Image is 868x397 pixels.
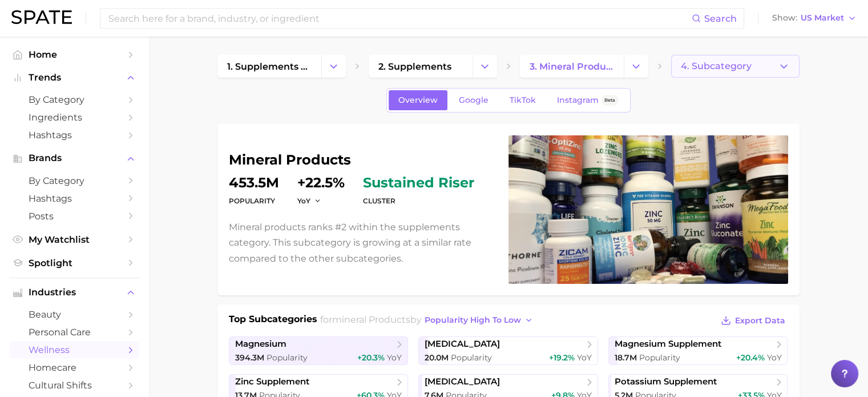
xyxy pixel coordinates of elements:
a: magnesium supplement18.7m Popularity+20.4% YoY [608,336,788,365]
span: YoY [766,352,781,363]
span: 20.0m [425,352,449,363]
span: personal care [29,327,120,338]
h1: mineral products [229,153,495,167]
span: +20.4% [736,352,764,363]
a: 1. supplements & ingestibles [217,55,321,78]
span: Industries [29,287,120,298]
span: Posts [29,211,120,222]
span: YoY [387,352,402,363]
a: Hashtags [9,190,139,207]
a: beauty [9,306,139,323]
span: by Category [29,175,120,186]
span: [MEDICAL_DATA] [425,376,500,387]
dt: cluster [363,194,474,208]
span: Brands [29,153,120,163]
p: Mineral products ranks #2 within the supplements category. This subcategory is growing at a simil... [229,219,495,266]
a: magnesium394.3m Popularity+20.3% YoY [229,336,409,365]
a: Google [449,90,498,110]
a: homecare [9,359,139,376]
span: 18.7m [615,352,637,363]
span: YoY [297,196,310,206]
span: TikTok [510,95,536,105]
span: mineral products [332,314,410,325]
button: YoY [297,196,322,206]
a: TikTok [500,90,546,110]
span: 4. Subcategory [681,61,752,71]
span: +19.2% [549,352,575,363]
span: Popularity [639,352,680,363]
button: popularity high to low [422,312,536,328]
span: Show [772,15,797,21]
span: 394.3m [235,352,264,363]
a: Home [9,46,139,63]
span: wellness [29,344,120,355]
span: homecare [29,362,120,373]
button: Change Category [473,55,497,78]
span: Ingredients [29,112,120,123]
dd: +22.5% [297,176,345,190]
dt: Popularity [229,194,279,208]
span: magnesium supplement [615,339,721,350]
a: Ingredients [9,109,139,126]
span: Spotlight [29,258,120,268]
dd: 453.5m [229,176,279,190]
a: 2. supplements [369,55,473,78]
button: ShowUS Market [769,11,859,26]
a: Overview [389,90,447,110]
span: magnesium [235,339,286,350]
span: sustained riser [363,176,474,190]
img: SPATE [11,10,72,24]
span: cultural shifts [29,380,120,391]
a: wellness [9,341,139,359]
a: Spotlight [9,254,139,272]
a: Posts [9,207,139,225]
span: +20.3% [357,352,385,363]
a: by Category [9,91,139,109]
span: Search [704,13,737,24]
span: Home [29,49,120,60]
button: Industries [9,284,139,301]
span: Hashtags [29,193,120,204]
span: potassium supplement [615,376,717,387]
span: Export Data [735,316,785,326]
span: 1. supplements & ingestibles [227,61,312,72]
a: InstagramBeta [547,90,628,110]
a: Hashtags [9,126,139,144]
span: by Category [29,94,120,105]
button: Brands [9,150,139,167]
span: YoY [577,352,592,363]
span: [MEDICAL_DATA] [425,339,500,350]
span: popularity high to low [425,315,521,325]
span: zinc supplement [235,376,309,387]
span: 2. supplements [378,61,451,72]
button: Change Category [321,55,346,78]
button: Export Data [718,312,788,328]
span: Hashtags [29,130,120,141]
span: Beta [604,95,615,105]
a: cultural shifts [9,376,139,394]
span: Popularity [451,352,492,363]
span: beauty [29,309,120,320]
button: Trends [9,69,139,86]
a: [MEDICAL_DATA]20.0m Popularity+19.2% YoY [418,336,598,365]
span: Trends [29,73,120,83]
span: Popularity [267,352,308,363]
button: 4. Subcategory [671,55,800,78]
a: by Category [9,172,139,190]
a: personal care [9,323,139,341]
h1: Top Subcategories [229,312,317,330]
span: for by [320,314,536,325]
span: My Watchlist [29,234,120,245]
span: US Market [801,15,844,21]
a: 3. mineral products [520,55,624,78]
span: Overview [398,95,438,105]
span: 3. mineral products [530,61,614,72]
button: Change Category [624,55,648,78]
input: Search here for a brand, industry, or ingredient [107,9,692,28]
a: My Watchlist [9,231,139,248]
span: Google [459,95,488,105]
span: Instagram [557,95,599,105]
